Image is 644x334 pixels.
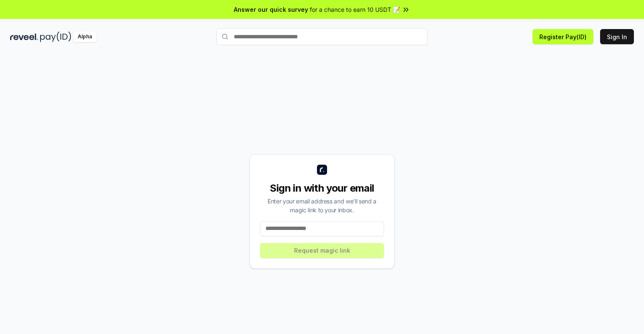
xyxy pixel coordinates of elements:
img: reveel_dark [10,32,38,42]
div: Sign in with your email [260,182,384,195]
div: Alpha [73,32,97,42]
div: Enter your email address and we’ll send a magic link to your inbox. [260,197,384,214]
button: Register Pay(ID) [533,29,593,44]
img: pay_id [40,32,71,42]
span: Answer our quick survey [234,5,308,14]
span: for a chance to earn 10 USDT 📝 [310,5,400,14]
img: logo_small [317,165,327,175]
button: Sign In [600,29,634,44]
